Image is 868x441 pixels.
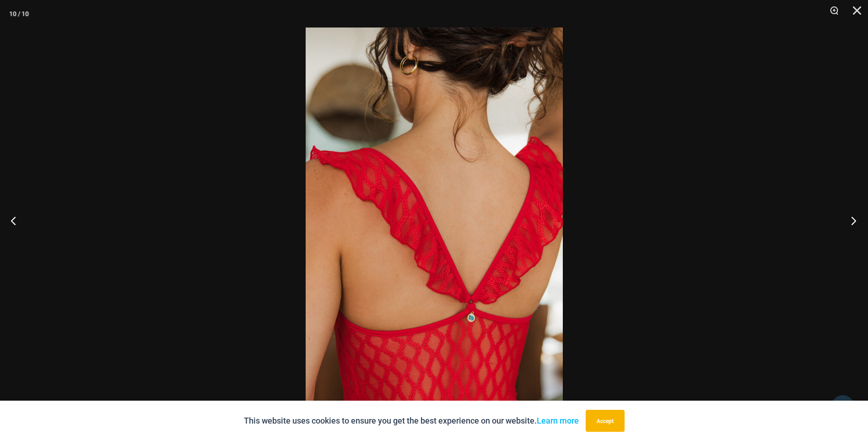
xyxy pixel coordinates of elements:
a: Learn more [537,416,579,425]
button: Accept [586,410,625,432]
div: 10 / 10 [9,7,29,21]
button: Next [834,198,868,243]
img: Sometimes Red 587 Dress 07 [306,28,563,413]
p: This website uses cookies to ensure you get the best experience on our website. [244,414,579,428]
